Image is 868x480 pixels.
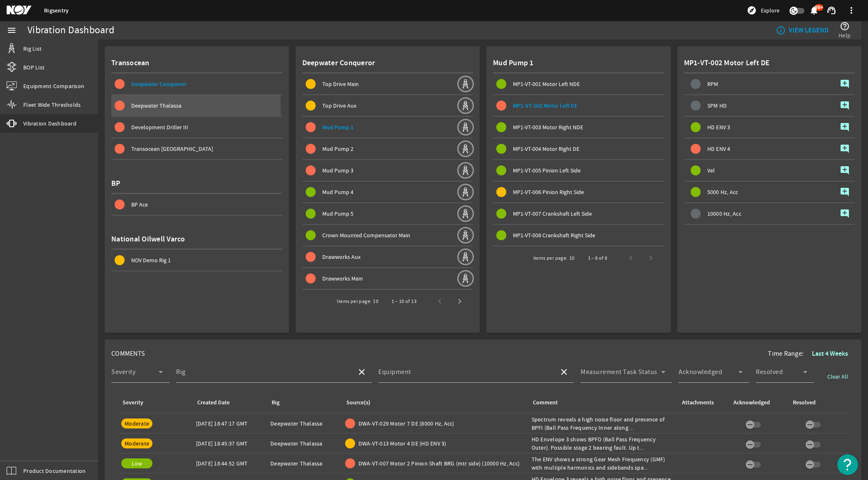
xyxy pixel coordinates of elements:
div: Spectrum reveals a high noise floor and presence of BPFI (Ball Pass Frequency Inner along ... [532,415,674,432]
button: Crown Mounted Compensator Main [302,225,457,246]
div: Source(s) [345,398,522,407]
button: Mud Pump 3 [302,160,457,181]
mat-label: Resolved [756,368,783,376]
button: Mud Pump 4 [302,182,457,202]
span: Deepwater Conqueror [131,80,186,88]
span: Transocean [GEOGRAPHIC_DATA] [131,145,213,153]
span: Equipment Comparison [23,82,84,90]
a: Rigsentry [44,7,69,15]
div: BP [111,173,282,194]
button: Deepwater Thalassa [111,95,282,116]
div: Severity [123,398,143,407]
span: MP1-VT-005 Pinion Left Side [513,167,581,174]
div: Resolved [793,398,816,407]
button: VIEW LEGEND [772,23,832,38]
mat-icon: explore [747,5,757,15]
mat-label: Measurement Task Status [581,368,657,376]
div: 1 – 8 of 8 [588,254,608,262]
span: Drawworks Main [322,275,363,282]
div: Deepwater Conqueror [302,53,473,74]
span: MP1-VT-004 Motor Right DE [513,145,579,153]
span: Mud Pump 4 [322,188,353,196]
span: 5000 Hz, Acc [707,189,738,195]
div: Acknowledged [732,398,782,407]
span: HD ENV 3 [707,124,731,130]
span: NOV Demo Rig 1 [131,256,171,264]
span: HD ENV 4 [707,146,731,152]
input: Select a Rig [176,370,350,380]
div: Transocean [111,53,282,74]
span: MP1-VT-003 Motor Right NDE [513,123,583,131]
button: MP1-VT-003 Motor Right NDE [493,117,664,138]
button: Clear All [821,369,855,384]
span: MP1-VT-002 Motor Left DE [513,102,578,110]
div: Severity [121,398,186,407]
mat-label: Rig [176,368,186,376]
span: SPM HD [707,103,727,108]
span: DWA-VT-013 Motor 4 DE (HD ENV 3) [358,439,446,448]
input: Select Equipment [378,370,552,380]
span: Vibration Dashboard [23,119,76,128]
span: Top Drive Main [322,80,359,88]
mat-icon: add_comment [840,122,850,132]
div: Items per page: [533,254,568,262]
span: Moderate [125,440,149,447]
div: 1 – 10 of 13 [392,297,417,305]
mat-icon: notifications [809,5,819,15]
mat-icon: add_comment [840,187,850,197]
button: MP1-VT-001 Motor Left NDE [493,74,664,94]
mat-label: Severity [111,368,135,376]
mat-icon: menu [7,25,17,35]
span: Mud Pump 2 [322,145,353,153]
div: Vibration Dashboard [27,26,114,34]
div: National Oilwell Varco [111,229,282,250]
span: Mud Pump 1 [322,123,353,131]
div: Deepwater Thalassa [270,419,338,428]
button: Next page [450,291,470,311]
span: Mud Pump 5 [322,210,353,217]
button: Deepwater Conqueror [111,74,282,94]
b: Last 4 Weeks [812,349,848,358]
mat-icon: vibration [7,118,17,128]
span: Crown Mounted Compensator Main [322,231,410,239]
button: MP1-VT-007 Crankshaft Left Side [493,203,664,224]
span: BP Ace [131,201,148,208]
span: Vel [707,167,715,173]
span: MP1-VT-008 Crankshaft Right Side [513,231,595,239]
div: Deepwater Thalassa [270,459,338,468]
div: Comment [532,398,671,407]
button: Top Drive Main [302,74,457,94]
mat-icon: support_agent [826,5,836,15]
div: Rig [270,398,335,407]
mat-icon: close [559,367,569,377]
div: Items per page: [337,297,371,305]
span: Fleet Wide Thresholds [23,101,81,109]
button: Mud Pump 1 [302,117,457,138]
div: Comment [533,398,558,407]
mat-icon: help_outline [840,21,850,31]
button: MP1-VT-006 Pinion Right Side [493,182,664,202]
button: MP1-VT-002 Motor Left DE [493,95,664,116]
div: 10 [373,297,378,305]
span: Help [839,31,851,39]
span: MP1-VT-006 Pinion Right Side [513,188,584,196]
div: Mud Pump 1 [493,53,664,74]
mat-icon: add_comment [840,209,850,219]
button: Development Driller III [111,117,282,138]
span: COMMENTS [111,350,145,358]
span: Top Drive Aux [322,102,356,109]
b: VIEW LEGEND [789,26,829,34]
div: The ENV shows a strong Gear Mesh Frequency (GMF) with multiple harmonics and sidebands spa... [532,455,674,472]
span: Mud Pump 3 [322,167,353,174]
button: Mud Pump 5 [302,203,457,224]
mat-label: Acknowledged [679,368,722,376]
button: Transocean [GEOGRAPHIC_DATA] [111,138,282,159]
div: Attachments [682,398,714,407]
div: MP1-VT-002 Motor Left DE [684,53,855,74]
div: Source(s) [346,398,370,407]
mat-icon: info_outline [776,25,782,35]
span: 10000 Hz, Acc [707,211,741,217]
button: BP Ace [111,194,282,215]
button: Top Drive Aux [302,95,457,116]
span: Product Documentation [23,467,86,475]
